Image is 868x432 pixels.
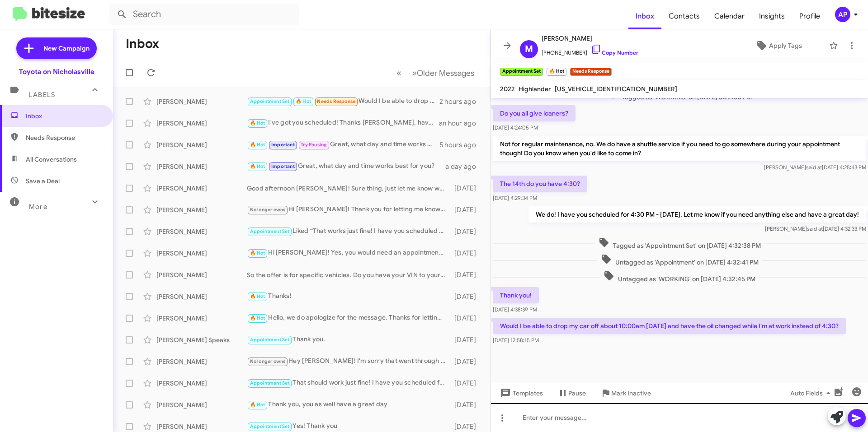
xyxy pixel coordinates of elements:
[250,163,265,169] span: 🔥 Hot
[392,64,480,82] nav: Page navigation example
[250,358,286,364] span: No longer owns
[271,163,295,169] span: Important
[450,422,483,431] div: [DATE]
[493,136,866,161] p: Not for regular maintenance, no. We do have a shuttle service if you need to go somewhere during ...
[250,98,290,104] span: Appointment Set
[493,124,538,131] span: [DATE] 4:24:05 PM
[493,105,576,121] p: Do you all give loaners?
[500,85,515,93] span: 2022
[707,3,752,29] a: Calendar
[491,385,550,401] button: Templates
[29,91,55,99] span: Labels
[528,206,866,223] p: We do! I have you scheduled for 4:30 PM - [DATE]. Let me know if you need anything else and have ...
[250,228,290,234] span: Appointment Set
[156,162,247,171] div: [PERSON_NAME]
[26,155,77,164] span: All Conversations
[450,184,483,193] div: [DATE]
[525,42,533,56] span: M
[43,44,90,53] span: New Campaign
[247,161,445,172] div: Great, what day and time works best for you?
[600,270,759,283] span: Untagged as 'WORKING' on [DATE] 4:32:45 PM
[450,205,483,214] div: [DATE]
[250,380,290,386] span: Appointment Set
[156,314,247,323] div: [PERSON_NAME]
[417,68,474,78] span: Older Messages
[247,334,450,345] div: Thank you.
[500,68,543,76] small: Appointment Set
[783,385,841,401] button: Auto Fields
[498,385,543,401] span: Templates
[547,68,566,76] small: 🔥 Hot
[439,97,483,106] div: 2 hours ago
[412,67,417,79] span: »
[792,3,827,29] a: Profile
[752,3,792,29] a: Insights
[439,119,483,128] div: an hour ago
[595,237,764,250] span: Tagged as 'Appointment Set' on [DATE] 4:32:38 PM
[661,3,707,29] a: Contacts
[493,176,587,192] p: The 14th do you have 4:30?
[247,96,439,107] div: Would I be able to drop my car off about 10:00am [DATE] and have the oil changed while I'm at wor...
[806,164,822,171] span: said at
[250,207,286,213] span: No longer owns
[156,119,247,128] div: [PERSON_NAME]
[250,402,265,408] span: 🔥 Hot
[250,423,290,429] span: Appointment Set
[450,292,483,301] div: [DATE]
[156,422,247,431] div: [PERSON_NAME]
[156,379,247,388] div: [PERSON_NAME]
[396,67,401,79] span: «
[156,249,247,258] div: [PERSON_NAME]
[26,133,103,142] span: Needs Response
[296,98,311,104] span: 🔥 Hot
[156,184,247,193] div: [PERSON_NAME]
[247,226,450,237] div: Liked “That works just fine! I have you scheduled for 8:30 AM - [DATE]. Let me know if you need a...
[568,385,586,401] span: Pause
[769,37,802,54] span: Apply Tags
[247,248,450,258] div: Hi [PERSON_NAME]! Yes, you would need an appointment for that, it wouldn't take long at all. Do y...
[827,7,858,22] button: AP
[250,120,265,126] span: 🔥 Hot
[406,64,480,82] button: Next
[593,385,658,401] button: Mark Inactive
[250,250,265,256] span: 🔥 Hot
[156,400,247,409] div: [PERSON_NAME]
[250,337,290,343] span: Appointment Set
[732,37,825,54] button: Apply Tags
[542,44,638,57] span: [PHONE_NUMBER]
[450,335,483,344] div: [DATE]
[250,293,265,299] span: 🔥 Hot
[247,378,450,388] div: That should work just fine! I have you scheduled for 10:00 AM - [DATE]. Let me know if you need a...
[450,227,483,236] div: [DATE]
[391,64,407,82] button: Previous
[445,162,483,171] div: a day ago
[301,142,327,148] span: Try Pausing
[765,225,866,232] span: [PERSON_NAME] [DATE] 4:32:33 PM
[493,318,846,334] p: Would I be able to drop my car off about 10:00am [DATE] and have the oil changed while I'm at wor...
[247,204,450,215] div: Hi [PERSON_NAME]! Thank you for letting me know. Have a great day!
[835,7,850,22] div: AP
[764,164,866,171] span: [PERSON_NAME] [DATE] 4:25:43 PM
[439,140,483,149] div: 5 hours ago
[156,357,247,366] div: [PERSON_NAME]
[156,97,247,106] div: [PERSON_NAME]
[450,357,483,366] div: [DATE]
[247,184,450,193] div: Good afternoon [PERSON_NAME]! Sure thing, just let me know when you'd like to come in! :)
[247,139,439,150] div: Great, what day and time works best for you?
[247,421,450,432] div: Yes! Thank you
[591,49,638,56] a: Copy Number
[109,4,299,25] input: Search
[156,140,247,149] div: [PERSON_NAME]
[450,400,483,409] div: [DATE]
[450,270,483,279] div: [DATE]
[807,225,823,232] span: said at
[519,85,551,93] span: Highlander
[250,315,265,321] span: 🔥 Hot
[247,313,450,323] div: Hello, we do apologize for the message. Thanks for letting us know, we will update our records! H...
[250,142,265,148] span: 🔥 Hot
[450,249,483,258] div: [DATE]
[156,335,247,344] div: [PERSON_NAME] Speaks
